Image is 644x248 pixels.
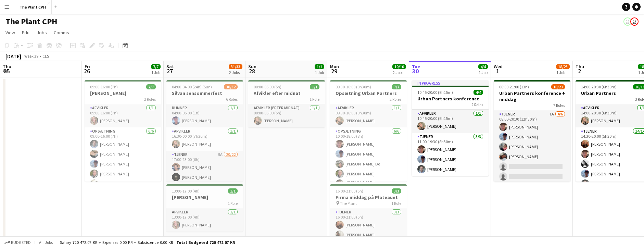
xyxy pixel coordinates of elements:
span: 04:00-04:00 (24h) (Sun) [172,84,212,89]
div: 1 Job [556,70,569,75]
h1: The Plant CPH [5,16,57,27]
span: Sun [248,63,256,70]
span: Edit [22,29,30,36]
span: Week 39 [23,53,40,59]
a: View [3,28,18,37]
span: 1 Role [310,97,319,102]
span: 14:00-20:30 (6h30m) [581,84,617,89]
span: 2 Roles [390,97,401,102]
div: 2 Jobs [229,70,242,75]
app-card-role: Afvikler1/110:45-20:00 (9h15m)[PERSON_NAME] [412,110,489,133]
span: 1 Role [391,201,401,206]
h3: [PERSON_NAME] [85,90,161,96]
span: 2 Roles [471,102,483,107]
h3: Silvan sensommerfest [166,90,243,96]
app-card-role: Opsætning6/610:00-18:00 (8h)[PERSON_NAME][PERSON_NAME][PERSON_NAME] Do[PERSON_NAME][PERSON_NAME] ... [330,127,407,202]
span: 09:00-16:00 (7h) [90,84,118,89]
span: Budgeted [11,240,31,245]
app-job-card: 00:00-05:00 (5h)1/1Afvikler efter midnat1 RoleAfvikler (efter midnat)1/100:00-05:00 (5h)[PERSON_N... [248,80,325,127]
span: Tue [412,63,420,70]
span: 13:00-17:00 (4h) [172,188,200,194]
span: 27 [165,67,174,75]
h3: Urban Partners konference [412,96,489,102]
div: [DATE] [5,53,21,60]
app-job-card: In progress10:45-20:00 (9h15m)4/4Urban Partners konference2 RolesAfvikler1/110:45-20:00 (9h15m)[P... [412,80,489,176]
span: 18/23 [551,84,565,89]
span: Comms [54,29,69,36]
app-card-role: Opsætning6/609:00-16:00 (7h)[PERSON_NAME][PERSON_NAME][PERSON_NAME][PERSON_NAME][PERSON_NAME] [85,127,161,200]
span: 7 Roles [553,103,565,108]
span: 18/23 [556,64,570,69]
span: 28 [247,67,256,75]
span: 10:45-20:00 (9h15m) [417,90,453,95]
div: In progress [412,80,489,86]
app-card-role: Runner1/104:00-05:00 (1h)[PERSON_NAME] [166,104,243,127]
span: 1 Role [228,201,238,206]
h3: Opsætning Urban Partners [330,90,407,96]
span: 7/7 [392,84,401,89]
app-job-card: 08:00-21:00 (13h)18/23Urban Partners konference + middag7 RolesTjener1A4/608:00-20:30 (12h30m)[PE... [494,80,570,182]
span: 16:00-21:00 (5h) [336,188,363,194]
span: Wed [494,63,503,70]
span: 2 [574,67,584,75]
app-job-card: 04:00-04:00 (24h) (Sun)30/32Silvan sensommerfest6 RolesRunner1/104:00-05:00 (1h)[PERSON_NAME]Afvi... [166,80,243,182]
div: Salary 720 472.07 KR + Expenses 0.00 KR + Subsistence 0.00 KR = [60,240,235,245]
span: The Plant [340,201,357,206]
span: Total Budgeted 720 472.07 KR [176,240,235,245]
span: 4/4 [478,64,488,69]
app-card-role: Afvikler1/113:00-17:00 (4h)[PERSON_NAME] [166,208,243,232]
span: 4/4 [473,90,483,95]
span: 00:00-05:00 (5h) [254,84,281,89]
app-card-role: Afvikler1/116:30-00:00 (7h30m)[PERSON_NAME] [166,127,243,151]
app-card-role: Afvikler1/109:00-16:00 (7h)[PERSON_NAME] [85,104,161,127]
h3: Urban Partners konference + middag [494,90,570,102]
a: Edit [19,28,33,37]
span: 09:30-18:00 (8h30m) [336,84,371,89]
span: 31/33 [229,64,242,69]
span: 3/3 [392,188,401,194]
span: 1/1 [228,188,238,194]
app-card-role: Afvikler (efter midnat)1/100:00-05:00 (5h)[PERSON_NAME] [248,104,325,127]
span: Fri [85,63,90,70]
span: All jobs [38,240,54,245]
app-user-avatar: Peter Poulsen [630,17,639,26]
span: 7/7 [146,84,156,89]
span: 25 [2,67,11,75]
app-card-role: Tjener3/311:00-19:30 (8h30m)[PERSON_NAME][PERSON_NAME][PERSON_NAME] [412,133,489,176]
span: 6 Roles [226,97,238,102]
span: 2 Roles [144,97,156,102]
app-job-card: 09:30-18:00 (8h30m)7/7Opsætning Urban Partners2 RolesAfvikler1/109:30-18:00 (8h30m)[PERSON_NAME]O... [330,80,407,182]
span: 30 [411,67,420,75]
span: 26 [84,67,90,75]
span: 7/7 [151,64,161,69]
h3: [PERSON_NAME] [166,194,243,200]
span: 30/32 [224,84,238,89]
span: 1/1 [310,84,319,89]
div: 2 Jobs [393,70,406,75]
app-card-role: Afvikler1/109:30-18:00 (8h30m)[PERSON_NAME] [330,104,407,127]
span: 10/10 [392,64,406,69]
app-job-card: 13:00-17:00 (4h)1/1[PERSON_NAME]1 RoleAfvikler1/113:00-17:00 (4h)[PERSON_NAME] [166,184,243,232]
span: View [5,29,15,36]
div: 1 Job [315,70,324,75]
button: The Plant CPH [14,0,52,14]
button: Budgeted [3,239,32,246]
span: Sat [166,63,174,70]
h3: Firma middag på Plateauet [330,194,407,200]
app-card-role: Tjener1A4/608:00-20:30 (12h30m)[PERSON_NAME][PERSON_NAME][PERSON_NAME][PERSON_NAME] [494,110,570,183]
app-job-card: 09:00-16:00 (7h)7/7[PERSON_NAME]2 RolesAfvikler1/109:00-16:00 (7h)[PERSON_NAME]Opsætning6/609:00-... [85,80,161,182]
div: 1 Job [479,70,488,75]
span: 1/1 [315,64,324,69]
span: 29 [329,67,339,75]
a: Comms [51,28,72,37]
h3: Afvikler efter midnat [248,90,325,96]
app-user-avatar: Magnus Pedersen [623,17,632,26]
div: CEST [42,53,51,59]
a: Jobs [34,28,50,37]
